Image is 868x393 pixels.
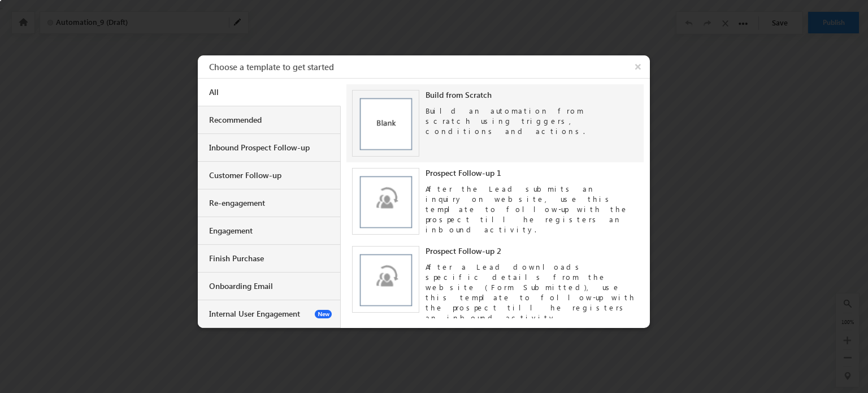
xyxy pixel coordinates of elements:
div: Prospect Follow-up 2 [426,246,639,256]
div: Build from Scratch [426,90,639,100]
div: Internal User Engagement [209,309,332,319]
h3: Choose a template to get started [209,55,650,78]
img: prospect.png [352,246,419,313]
div: Build an automation from scratch using triggers, conditions and actions. [426,100,639,136]
div: After a Lead downloads specific details from the website (Form Submitted), use this template to f... [426,256,639,323]
div: Inbound Prospect Follow-up [209,142,332,153]
div: Engagement [209,226,332,236]
div: All [209,87,332,97]
div: Re-engagement [209,198,332,208]
div: Onboarding Email [209,281,332,291]
div: Finish Purchase [209,253,332,264]
div: Customer Follow-up [209,170,332,180]
button: × [629,55,650,78]
div: After the Lead submits an inquiry on website, use this template to follow-up with the prospect ti... [426,178,639,235]
div: Recommended [209,115,332,125]
img: blank_template.png [352,90,419,157]
div: Prospect Follow-up 1 [426,168,639,178]
img: prospect.png [352,168,419,235]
